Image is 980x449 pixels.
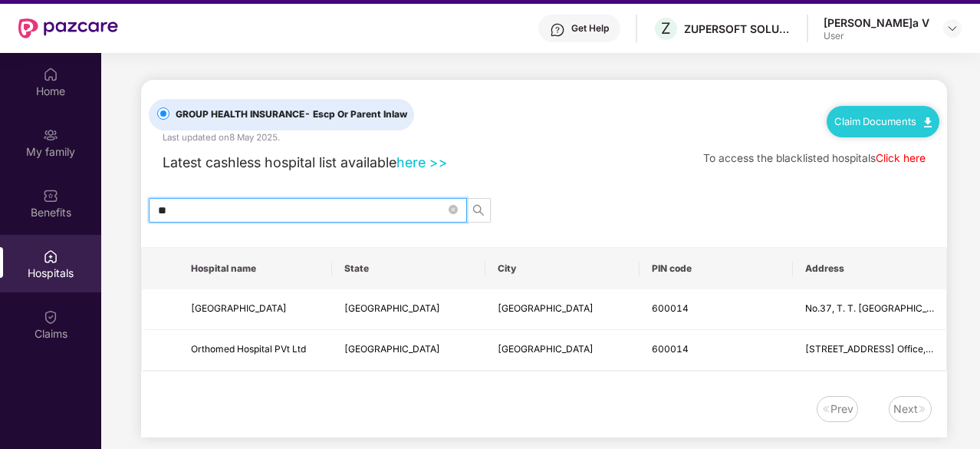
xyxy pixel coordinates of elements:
[498,343,594,355] span: [GEOGRAPHIC_DATA]
[893,401,918,418] div: Next
[43,67,58,82] img: svg+xml;base64,PHN2ZyBpZD0iSG9tZSIgeG1sbnM9Imh0dHA6Ly93d3cudzMub3JnLzIwMDAvc3ZnIiB3aWR0aD0iMjAiIG...
[821,404,830,414] img: svg+xml;base64,PHN2ZyB4bWxucz0iaHR0cDovL3d3dy53My5vcmcvMjAwMC9zdmciIHdpZHRoPSIxNiIgaGVpZ2h0PSIxNi...
[652,302,689,314] span: 600014
[652,343,689,355] span: 600014
[43,309,58,325] img: svg+xml;base64,PHN2ZyBpZD0iQ2xhaW0iIHhtbG5zPSJodHRwOi8vd3d3LnczLm9yZy8yMDAwL3N2ZyIgd2lkdGg9IjIwIi...
[304,108,407,120] span: - Escp Or Parent Inlaw
[332,248,485,289] th: State
[43,188,58,203] img: svg+xml;base64,PHN2ZyBpZD0iQmVuZWZpdHMiIHhtbG5zPSJodHRwOi8vd3d3LnczLm9yZy8yMDAwL3N2ZyIgd2lkdGg9Ij...
[498,302,594,314] span: [GEOGRAPHIC_DATA]
[191,302,287,314] span: [GEOGRAPHIC_DATA]
[793,330,946,371] td: 83, Old No. 43, Royapettah High Road, Opp to E. B. Office, Rayapattah
[163,130,280,144] div: Last updated on 8 May 2025 .
[163,154,396,170] span: Latest cashless hospital list available
[191,343,306,355] span: Orthomed Hospital PVt Ltd
[485,330,639,371] td: Chennai
[449,205,458,214] span: close-circle
[834,115,932,127] a: Claim Documents
[169,107,413,122] span: GROUP HEALTH INSURANCE
[332,289,485,330] td: Tamil Nadu
[396,154,448,170] a: here >>
[191,262,320,275] span: Hospital name
[824,30,929,42] div: User
[793,289,946,330] td: No.37, T. T. K Road, Royapettah
[43,249,58,264] img: svg+xml;base64,PHN2ZyBpZD0iSG9zcGl0YWxzIiB4bWxucz0iaHR0cDovL3d3dy53My5vcmcvMjAwMC9zdmciIHdpZHRoPS...
[550,22,565,38] img: svg+xml;base64,PHN2ZyBpZD0iSGVscC0zMngzMiIgeG1sbnM9Imh0dHA6Ly93d3cudzMub3JnLzIwMDAvc3ZnIiB3aWR0aD...
[824,15,929,30] div: [PERSON_NAME]a V
[467,204,490,216] span: search
[449,203,458,217] span: close-circle
[18,18,118,38] img: New Pazcare Logo
[485,289,639,330] td: Chennai
[344,302,440,314] span: [GEOGRAPHIC_DATA]
[805,262,934,275] span: Address
[946,22,959,35] img: svg+xml;base64,PHN2ZyBpZD0iRHJvcGRvd24tMzJ4MzIiIHhtbG5zPSJodHRwOi8vd3d3LnczLm9yZy8yMDAwL3N2ZyIgd2...
[179,330,332,371] td: Orthomed Hospital PVt Ltd
[703,152,876,164] span: To access the blacklisted hospitals
[830,401,853,418] div: Prev
[793,248,946,289] th: Address
[918,404,927,414] img: svg+xml;base64,PHN2ZyB4bWxucz0iaHR0cDovL3d3dy53My5vcmcvMjAwMC9zdmciIHdpZHRoPSIxNiIgaGVpZ2h0PSIxNi...
[43,127,58,143] img: svg+xml;base64,PHN2ZyB3aWR0aD0iMjAiIGhlaWdodD0iMjAiIHZpZXdCb3g9IjAgMCAyMCAyMCIgZmlsbD0ibm9uZSIgeG...
[466,198,491,223] button: search
[924,117,932,127] img: svg+xml;base64,PHN2ZyB4bWxucz0iaHR0cDovL3d3dy53My5vcmcvMjAwMC9zdmciIHdpZHRoPSIxMC40IiBoZWlnaHQ9Ij...
[661,19,671,38] span: Z
[684,21,791,36] div: ZUPERSOFT SOLUTIONS PRIVATE LIMITED
[179,248,332,289] th: Hospital name
[344,343,440,355] span: [GEOGRAPHIC_DATA]
[179,289,332,330] td: Medicare Eye Hospital
[640,248,793,289] th: PIN code
[485,248,639,289] th: City
[876,152,926,164] a: Click here
[332,330,485,371] td: Tamil Nadu
[571,22,609,35] div: Get Help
